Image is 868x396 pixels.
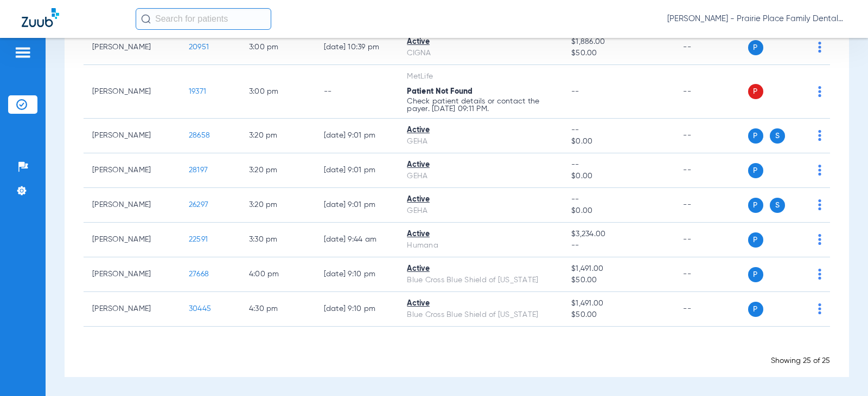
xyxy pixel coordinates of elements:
[240,257,315,292] td: 4:00 PM
[315,65,399,119] td: --
[84,188,180,223] td: [PERSON_NAME]
[189,132,210,139] span: 28658
[84,257,180,292] td: [PERSON_NAME]
[22,8,59,27] img: Zuub Logo
[315,153,399,188] td: [DATE] 9:01 PM
[189,88,206,95] span: 19371
[84,153,180,188] td: [PERSON_NAME]
[571,125,666,136] span: --
[407,240,554,251] div: Humana
[818,234,821,245] img: group-dot-blue.svg
[748,198,763,213] span: P
[571,240,666,251] span: --
[748,267,763,282] span: P
[189,201,208,209] span: 26297
[571,309,666,321] span: $50.00
[748,40,763,55] span: P
[407,298,554,309] div: Active
[407,125,554,136] div: Active
[674,188,748,223] td: --
[136,8,271,30] input: Search for patients
[571,48,666,59] span: $50.00
[84,223,180,257] td: [PERSON_NAME]
[189,43,209,51] span: 20951
[407,36,554,48] div: Active
[240,65,315,119] td: 3:00 PM
[189,166,208,174] span: 28197
[84,65,180,119] td: [PERSON_NAME]
[674,257,748,292] td: --
[240,30,315,65] td: 3:00 PM
[748,232,763,248] span: P
[407,136,554,147] div: GEHA
[315,188,399,223] td: [DATE] 9:01 PM
[674,292,748,327] td: --
[770,128,785,144] span: S
[667,14,846,24] span: [PERSON_NAME] - Prairie Place Family Dental
[315,223,399,257] td: [DATE] 9:44 AM
[674,119,748,153] td: --
[407,159,554,171] div: Active
[818,165,821,176] img: group-dot-blue.svg
[189,270,209,278] span: 27668
[571,136,666,147] span: $0.00
[240,223,315,257] td: 3:30 PM
[674,65,748,119] td: --
[315,30,399,65] td: [DATE] 10:39 PM
[571,159,666,171] span: --
[407,275,554,286] div: Blue Cross Blue Shield of [US_STATE]
[571,263,666,275] span: $1,491.00
[571,194,666,205] span: --
[407,88,473,95] span: Patient Not Found
[748,302,763,317] span: P
[315,257,399,292] td: [DATE] 9:10 PM
[189,305,211,313] span: 30445
[240,153,315,188] td: 3:20 PM
[818,199,821,210] img: group-dot-blue.svg
[818,86,821,97] img: group-dot-blue.svg
[571,36,666,48] span: $1,886.00
[240,119,315,153] td: 3:20 PM
[674,223,748,257] td: --
[407,98,554,113] p: Check patient details or contact the payer. [DATE] 09:11 PM.
[748,163,763,178] span: P
[14,46,31,59] img: hamburger-icon
[571,205,666,217] span: $0.00
[818,130,821,141] img: group-dot-blue.svg
[571,298,666,309] span: $1,491.00
[571,88,579,95] span: --
[674,30,748,65] td: --
[407,171,554,182] div: GEHA
[407,194,554,205] div: Active
[818,269,821,280] img: group-dot-blue.svg
[818,303,821,314] img: group-dot-blue.svg
[407,309,554,321] div: Blue Cross Blue Shield of [US_STATE]
[407,263,554,275] div: Active
[189,236,208,243] span: 22591
[674,153,748,188] td: --
[84,119,180,153] td: [PERSON_NAME]
[84,30,180,65] td: [PERSON_NAME]
[748,128,763,144] span: P
[240,188,315,223] td: 3:20 PM
[571,171,666,182] span: $0.00
[407,205,554,217] div: GEHA
[84,292,180,327] td: [PERSON_NAME]
[141,14,151,24] img: Search Icon
[240,292,315,327] td: 4:30 PM
[818,42,821,53] img: group-dot-blue.svg
[407,229,554,240] div: Active
[771,357,830,365] span: Showing 25 of 25
[407,71,554,82] div: MetLife
[571,229,666,240] span: $3,234.00
[748,84,763,99] span: P
[571,275,666,286] span: $50.00
[770,198,785,213] span: S
[407,48,554,59] div: CIGNA
[315,119,399,153] td: [DATE] 9:01 PM
[315,292,399,327] td: [DATE] 9:10 PM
